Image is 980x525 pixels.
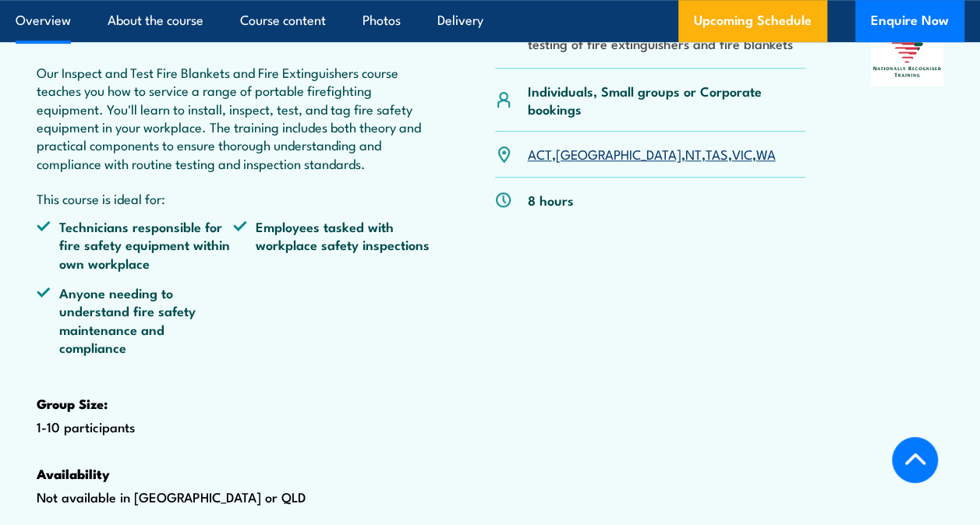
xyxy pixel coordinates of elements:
p: Individuals, Small groups or Corporate bookings [527,82,805,118]
p: Our Inspect and Test Fire Blankets and Fire Extinguishers course teaches you how to service a ran... [37,63,430,172]
img: Nationally Recognised Training logo. [871,18,943,86]
p: , , , , , [527,145,775,163]
li: Technicians responsible for fire safety equipment within own workplace [37,217,233,272]
li: Anyone needing to understand fire safety maintenance and compliance [37,284,233,357]
li: Employees tasked with workplace safety inspections [233,217,430,272]
a: NT [685,144,701,163]
strong: Group Size: [37,393,108,414]
strong: Availability [37,463,110,484]
li: CPPFES2020 Conduct routine inspection and testing of fire extinguishers and fire blankets [527,16,805,53]
p: 8 hours [527,191,573,209]
a: VIC [731,144,752,163]
p: This course is ideal for: [37,189,430,207]
a: [GEOGRAPHIC_DATA] [555,144,681,163]
a: TAS [705,144,727,163]
a: ACT [527,144,551,163]
a: WA [755,144,775,163]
